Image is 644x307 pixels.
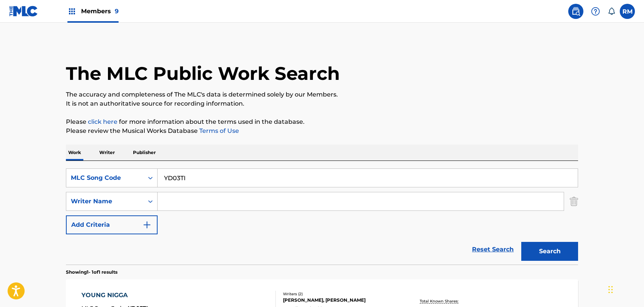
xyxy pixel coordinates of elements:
p: Showing 1 - 1 of 1 results [66,269,117,276]
p: Please for more information about the terms used in the database. [66,117,578,126]
button: Add Criteria [66,215,158,234]
a: Reset Search [468,241,517,258]
button: Search [521,242,578,261]
p: The accuracy and completeness of The MLC's data is determined solely by our Members. [66,90,578,99]
iframe: Chat Widget [606,271,644,307]
a: click here [88,118,117,125]
span: 9 [115,8,119,15]
iframe: Resource Center [623,196,644,257]
img: Delete Criterion [570,192,578,211]
img: search [571,7,580,16]
h1: The MLC Public Work Search [66,62,340,85]
div: Drag [608,278,613,301]
div: MLC Song Code [71,173,139,182]
div: [PERSON_NAME], [PERSON_NAME] [283,297,397,304]
p: Publisher [131,145,158,161]
div: YOUNG NIGGA [81,291,148,300]
p: Total Known Shares: [420,298,460,304]
img: 9d2ae6d4665cec9f34b9.svg [142,220,152,229]
img: Top Rightsholders [67,7,77,16]
a: Public Search [568,4,583,19]
a: Terms of Use [198,127,239,134]
div: Help [588,4,603,19]
img: MLC Logo [9,6,38,17]
p: Writer [97,145,117,161]
p: It is not an authoritative source for recording information. [66,99,578,108]
div: User Menu [620,4,635,19]
form: Search Form [66,168,578,265]
p: Please review the Musical Works Database [66,126,578,136]
span: Members [81,7,119,16]
div: Writers ( 2 ) [283,291,397,297]
img: help [591,7,600,16]
p: Work [66,145,83,161]
div: Notifications [608,8,615,15]
div: Writer Name [71,197,139,206]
